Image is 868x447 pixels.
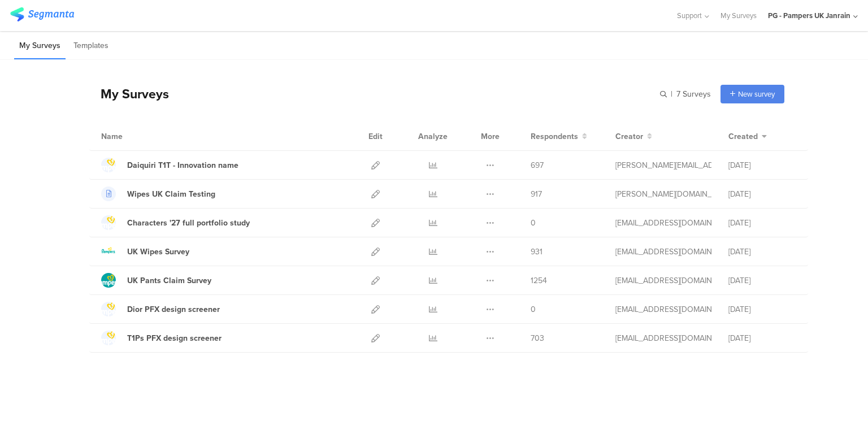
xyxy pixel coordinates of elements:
[101,302,220,316] a: Dior PFX design screener
[768,10,850,21] div: PG - Pampers UK Janrain
[531,332,544,344] span: 703
[101,331,222,345] a: T1Ps PFX design screener
[728,188,796,200] div: [DATE]
[738,89,775,99] span: New survey
[531,246,542,258] span: 931
[127,188,215,200] div: Wipes UK Claim Testing
[127,159,238,171] div: Daiquiri T1T - Innovation name
[615,246,711,258] div: erisekinci.n@pg.com
[127,303,220,315] div: Dior PFX design screener
[676,88,711,100] span: 7 Surveys
[615,303,711,315] div: zavanella.e@pg.com
[615,131,643,142] span: Creator
[127,246,189,258] div: UK Wipes Survey
[478,122,502,150] div: More
[677,10,702,21] span: Support
[669,88,674,100] span: |
[89,84,169,103] div: My Surveys
[728,303,796,315] div: [DATE]
[728,332,796,344] div: [DATE]
[101,186,215,201] a: Wipes UK Claim Testing
[101,215,250,230] a: Characters '27 full portfolio study
[531,275,547,287] span: 1254
[363,122,388,150] div: Edit
[416,122,450,150] div: Analyze
[728,131,767,142] button: Created
[728,159,796,171] div: [DATE]
[615,188,711,200] div: chandak.am@pg.com
[615,332,711,344] div: richi.a@pg.com
[14,33,66,59] li: My Surveys
[68,33,114,59] li: Templates
[10,7,74,21] img: segmanta logo
[101,158,238,172] a: Daiquiri T1T - Innovation name
[615,131,652,142] button: Creator
[531,217,536,229] span: 0
[615,217,711,229] div: richi.a@pg.com
[101,244,189,259] a: UK Wipes Survey
[101,131,169,142] div: Name
[728,246,796,258] div: [DATE]
[531,159,544,171] span: 697
[728,275,796,287] div: [DATE]
[127,332,222,344] div: T1Ps PFX design screener
[127,217,250,229] div: Characters '27 full portfolio study
[615,159,711,171] div: laporta.a@pg.com
[615,275,711,287] div: burcak.b.1@pg.com
[531,131,578,142] span: Respondents
[531,188,542,200] span: 917
[728,217,796,229] div: [DATE]
[531,131,587,142] button: Respondents
[127,275,211,287] div: UK Pants Claim Survey
[101,273,211,288] a: UK Pants Claim Survey
[728,131,758,142] span: Created
[531,303,536,315] span: 0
